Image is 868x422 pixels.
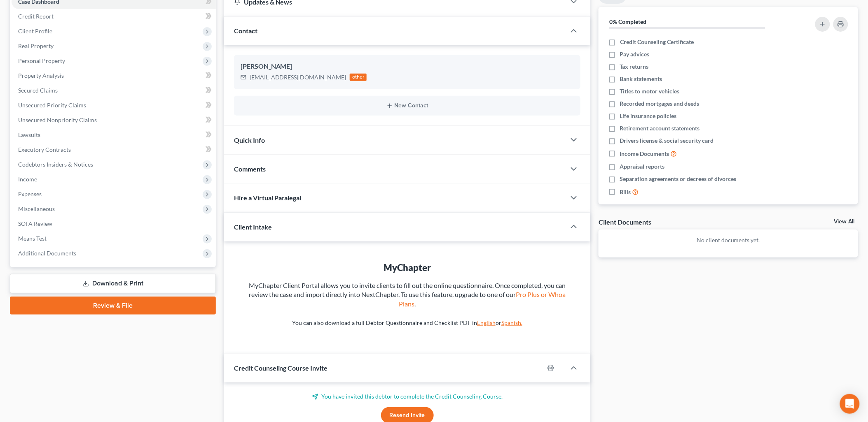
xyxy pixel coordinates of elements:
[620,63,649,71] span: Tax returns
[620,38,694,46] span: Credit Counseling Certificate
[620,112,677,120] span: Life insurance policies
[620,75,662,83] span: Bank statements
[18,57,65,64] span: Personal Property
[501,319,522,326] a: Spanish.
[18,42,54,49] span: Real Property
[18,250,76,257] span: Additional Documents
[234,392,581,401] p: You have invited this debtor to complete the Credit Counseling Course.
[620,124,700,132] span: Retirement account statements
[18,28,52,35] span: Client Profile
[18,190,42,197] span: Expenses
[620,162,665,171] span: Appraisal reports
[599,218,651,226] div: Client Documents
[18,131,40,138] span: Lawsuits
[18,146,71,153] span: Executory Contracts
[18,72,64,79] span: Property Analysis
[234,136,265,144] span: Quick Info
[18,176,37,183] span: Income
[18,13,54,20] span: Credit Report
[12,68,216,83] a: Property Analysis
[605,236,852,244] p: No client documents yet.
[620,87,680,95] span: Titles to motor vehicles
[12,9,216,24] a: Credit Report
[18,87,58,94] span: Secured Claims
[250,73,346,81] div: [EMAIL_ADDRESS][DOMAIN_NAME]
[609,18,646,25] strong: 0% Completed
[620,150,669,158] span: Income Documents
[12,216,216,231] a: SOFA Review
[840,394,860,414] div: Open Intercom Messenger
[12,142,216,157] a: Executory Contracts
[241,62,574,72] div: [PERSON_NAME]
[18,161,93,168] span: Codebtors Insiders & Notices
[620,188,631,196] span: Bills
[18,235,47,242] span: Means Test
[234,364,328,372] span: Credit Counseling Course Invite
[620,175,737,183] span: Separation agreements or decrees of divorces
[234,223,272,231] span: Client Intake
[241,261,574,274] div: MyChapter
[12,83,216,98] a: Secured Claims
[10,274,216,293] a: Download & Print
[18,220,52,227] span: SOFA Review
[620,50,650,58] span: Pay advices
[234,27,257,35] span: Contact
[234,165,266,173] span: Comments
[12,113,216,128] a: Unsecured Nonpriority Claims
[241,319,574,327] p: You can also download a full Debtor Questionnaire and Checklist PDF in or
[12,98,216,113] a: Unsecured Priority Claims
[18,205,55,212] span: Miscellaneous
[12,128,216,142] a: Lawsuits
[620,137,714,145] span: Drivers license & social security card
[249,281,566,308] span: MyChapter Client Portal allows you to invite clients to fill out the online questionnaire. Once c...
[10,297,216,315] a: Review & File
[477,319,496,326] a: English
[350,74,367,81] div: other
[234,194,302,202] span: Hire a Virtual Paralegal
[620,100,700,108] span: Recorded mortgages and deeds
[18,102,86,109] span: Unsecured Priority Claims
[18,116,97,123] span: Unsecured Nonpriority Claims
[834,219,855,225] a: View All
[241,102,574,109] button: New Contact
